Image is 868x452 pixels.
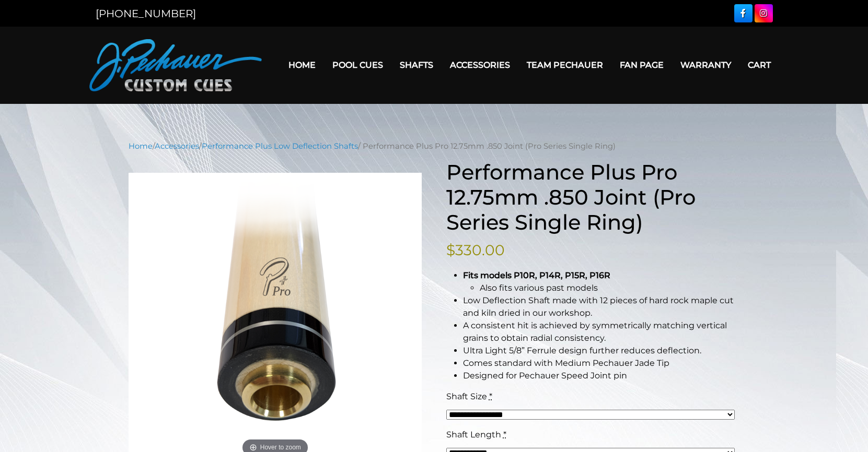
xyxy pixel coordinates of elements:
[463,344,740,357] li: Ultra Light 5/8” Ferrule design further reduces deflection.
[446,241,455,259] span: $
[611,52,672,78] a: Fan Page
[129,141,153,151] a: Home
[503,430,506,439] abbr: required
[463,370,740,382] li: Designed for Pechauer Speed Joint pin
[480,282,740,294] li: Also fits various past models
[446,391,487,401] span: Shaft Size
[155,141,199,151] a: Accessories
[446,160,740,235] h1: Performance Plus Pro 12.75mm .850 Joint (Pro Series Single Ring)
[463,319,740,344] li: A consistent hit is achieved by symmetrically matching vertical grains to obtain radial consistency.
[463,270,610,280] strong: Fits models P10R, P14R, P15R, P16R
[324,52,391,78] a: Pool Cues
[391,52,442,78] a: Shafts
[446,241,505,259] bdi: 330.00
[446,430,501,439] span: Shaft Length
[463,357,740,370] li: Comes standard with Medium Pechauer Jade Tip
[518,52,611,78] a: Team Pechauer
[202,141,358,151] a: Performance Plus Low Deflection Shafts
[89,39,262,91] img: Pechauer Custom Cues
[672,52,739,78] a: Warranty
[129,140,740,152] nav: Breadcrumb
[739,52,779,78] a: Cart
[280,52,324,78] a: Home
[489,391,492,401] abbr: required
[96,7,196,20] a: [PHONE_NUMBER]
[463,294,740,319] li: Low Deflection Shaft made with 12 pieces of hard rock maple cut and kiln dried in our workshop.
[442,52,518,78] a: Accessories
